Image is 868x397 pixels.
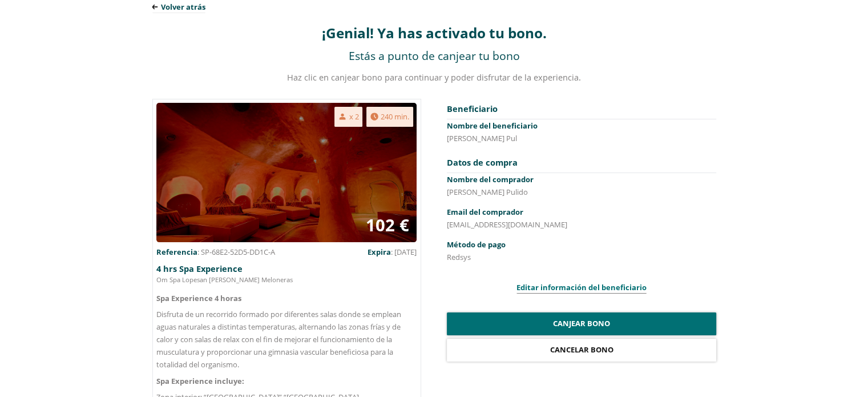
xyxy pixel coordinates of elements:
div: [EMAIL_ADDRESS][DOMAIN_NAME] [447,218,716,231]
span: Editar información del beneficiario [516,282,647,294]
button: Editar información del beneficiario [516,282,647,294]
span: Nombre del beneficiario [447,121,538,131]
img: zodiac_relax_room_4.jpg [156,103,417,276]
div: : SP-68E2-52D5-DD1C-A [156,246,275,258]
span: Email del comprador [447,207,523,217]
span: Estás a punto de canjear tu bono [349,48,520,63]
span: Beneficiario [447,103,498,114]
span: x 2 [349,110,359,123]
p: Disfruta de un recorrido formado por diferentes salas donde se emplean aguas naturales a distinta... [156,308,417,371]
div: Redsys [447,251,716,263]
span: Canjear bono [553,318,610,330]
div: 4 hrs Spa Experience [156,258,417,275]
span: Volver atrás [161,2,205,13]
span: Haz clic en canjear bono para continuar y poder disfrutar de la experiencia. [287,71,581,83]
button: Cancelar bono [447,339,716,362]
button: Canjear bono [447,312,716,335]
div: : [DATE] [368,246,417,258]
strong: Spa Experience incluye: [156,376,244,386]
strong: Spa Experience 4 horas [156,293,241,303]
div: 102 € [358,208,417,242]
div: [PERSON_NAME] Pul [447,132,716,145]
button: Volver atrás [152,2,206,14]
span: ¡Genial! Ya has activado tu bono. [322,23,547,42]
div: Om Spa Lopesan [PERSON_NAME] Meloneras [156,275,417,288]
span: Método de pago [447,239,506,250]
span: Referencia [156,247,197,257]
span: Cancelar bono [550,344,613,356]
span: Datos de compra [447,157,518,168]
span: Nombre del comprador [447,174,534,185]
span: Expira [368,247,391,257]
span: 240 min. [381,110,409,123]
div: [PERSON_NAME] Pulido [447,186,716,198]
